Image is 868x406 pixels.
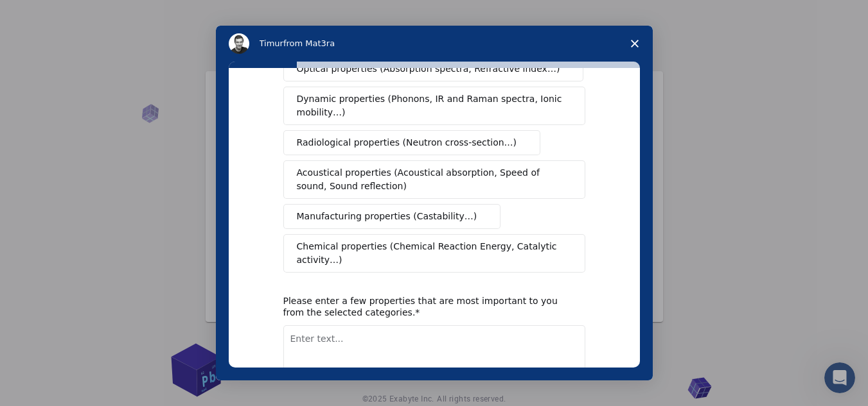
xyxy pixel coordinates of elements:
span: Dynamic properties (Phonons, IR and Raman spectra, Ionic mobility…) [297,92,563,119]
span: Timur [260,38,283,48]
div: Please enter a few properties that are most important to you from the selected categories. [283,295,566,318]
span: Radiological properties (Neutron cross-section…) [297,136,517,149]
span: Manufacturing properties (Castability…) [297,210,477,223]
span: Chemical properties (Chemical Reaction Energy, Catalytic activity…) [297,240,563,267]
button: Optical properties (Absorption spectra, Refractive index…) [283,56,584,81]
button: Acoustical properties (Acoustical absorption, Speed of sound, Sound reflection) [283,160,585,199]
img: Profile image for Timur [229,33,249,54]
button: Radiological properties (Neutron cross-section…) [283,130,541,155]
span: from Mat3ra [283,38,335,48]
span: Acoustical properties (Acoustical absorption, Speed of sound, Sound reflection) [297,166,564,193]
span: Optical properties (Absorption spectra, Refractive index…) [297,62,560,76]
textarea: Enter text... [283,325,585,378]
span: Support [26,9,72,21]
button: Chemical properties (Chemical Reaction Energy, Catalytic activity…) [283,234,585,273]
span: Close survey [617,26,653,62]
button: Dynamic properties (Phonons, IR and Raman spectra, Ionic mobility…) [283,87,585,125]
button: Manufacturing properties (Castability…) [283,204,501,229]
